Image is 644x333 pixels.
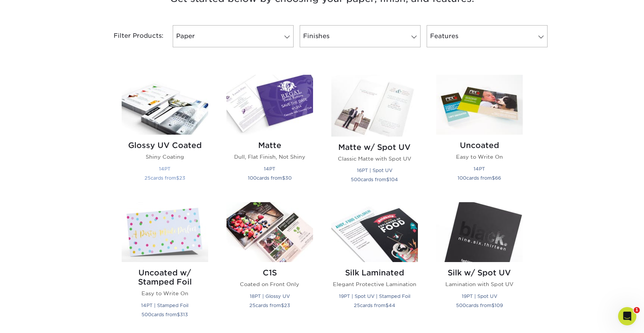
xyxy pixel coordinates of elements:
small: 14PT [264,166,275,172]
span: $ [491,302,495,308]
h2: Uncoated w/ Stamped Foil [122,268,208,286]
h2: Glossy UV Coated [122,141,208,150]
h2: Matte w/ Spot UV [331,143,418,152]
span: 25 [249,302,255,308]
span: $ [282,175,285,181]
span: 23 [284,302,290,308]
h2: Silk Laminated [331,268,418,277]
span: 44 [389,302,395,308]
span: 100 [458,175,466,181]
span: $ [386,177,389,182]
a: Silk Laminated Postcards Silk Laminated Elegant Protective Lamination 19PT | Spot UV | Stamped Fo... [331,202,418,328]
h2: Matte [226,141,313,150]
span: 500 [351,177,361,182]
span: 100 [248,175,257,181]
p: Dull, Flat Finish, Not Shiny [226,153,313,161]
a: Silk w/ Spot UV Postcards Silk w/ Spot UV Lamination with Spot UV 19PT | Spot UV 500cards from$109 [436,202,523,328]
a: C1S Postcards C1S Coated on Front Only 18PT | Glossy UV 25cards from$23 [226,202,313,328]
p: Easy to Write On [122,290,208,297]
a: Matte Postcards Matte Dull, Flat Finish, Not Shiny 14PT 100cards from$30 [226,75,313,193]
span: 104 [389,177,398,182]
small: 14PT [474,166,485,172]
img: Matte Postcards [226,75,313,135]
small: 16PT | Spot UV [357,167,392,173]
small: 14PT [159,166,170,172]
small: cards from [145,175,185,181]
span: $ [492,175,495,181]
a: Features [427,25,548,47]
img: Silk Laminated Postcards [331,202,418,262]
p: Easy to Write On [436,153,523,161]
p: Coated on Front Only [226,280,313,288]
a: Glossy UV Coated Postcards Glossy UV Coated Shiny Coating 14PT 25cards from$23 [122,75,208,193]
a: Uncoated w/ Stamped Foil Postcards Uncoated w/ Stamped Foil Easy to Write On 14PT | Stamped Foil ... [122,202,208,328]
small: cards from [458,175,501,181]
h2: C1S [226,268,313,277]
span: $ [385,302,389,308]
span: $ [281,302,284,308]
a: Finishes [300,25,421,47]
small: 18PT | Glossy UV [250,293,290,299]
img: C1S Postcards [226,202,313,262]
h2: Silk w/ Spot UV [436,268,523,277]
iframe: Intercom live chat [618,307,636,325]
img: Matte w/ Spot UV Postcards [331,75,418,137]
span: 30 [285,175,292,181]
p: Lamination with Spot UV [436,280,523,288]
small: cards from [456,302,503,308]
small: cards from [351,177,398,182]
h2: Uncoated [436,141,523,150]
p: Shiny Coating [122,153,208,161]
p: Classic Matte with Spot UV [331,155,418,162]
small: cards from [354,302,395,308]
span: 500 [456,302,466,308]
div: Filter Products: [93,25,170,47]
span: 23 [179,175,185,181]
img: Silk w/ Spot UV Postcards [436,202,523,262]
span: 66 [495,175,501,181]
span: 1 [634,307,640,313]
img: Glossy UV Coated Postcards [122,75,208,135]
img: Uncoated w/ Stamped Foil Postcards [122,202,208,262]
span: 109 [495,302,503,308]
small: 19PT | Spot UV [462,293,497,299]
small: cards from [248,175,292,181]
span: 25 [354,302,360,308]
span: $ [176,175,179,181]
a: Matte w/ Spot UV Postcards Matte w/ Spot UV Classic Matte with Spot UV 16PT | Spot UV 500cards fr... [331,75,418,193]
span: 25 [145,175,151,181]
p: Elegant Protective Lamination [331,280,418,288]
img: Uncoated Postcards [436,75,523,135]
small: 19PT | Spot UV | Stamped Foil [339,293,410,299]
a: Uncoated Postcards Uncoated Easy to Write On 14PT 100cards from$66 [436,75,523,193]
small: 14PT | Stamped Foil [141,302,188,308]
small: cards from [249,302,290,308]
a: Paper [173,25,294,47]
